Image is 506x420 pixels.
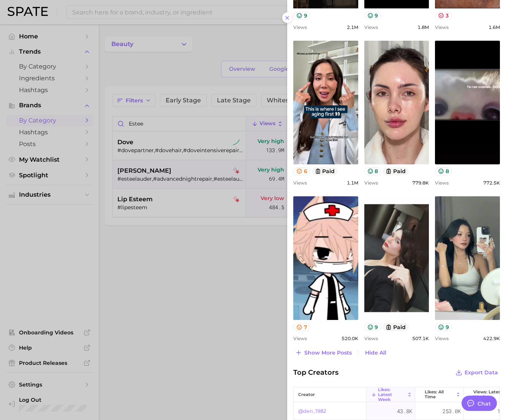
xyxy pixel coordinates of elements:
button: 7 [293,323,310,331]
span: Likes: All Time [425,390,454,399]
button: 8 [364,167,381,175]
span: Top Creators [293,367,338,378]
span: 520.0k [342,336,358,341]
button: Show more posts [293,347,354,358]
span: 1.6m [489,24,500,30]
button: Hide All [363,348,388,358]
button: 9 [435,323,452,331]
button: Likes: Latest Week [367,387,415,402]
button: paid [383,167,409,175]
span: Likes: Latest Week [378,387,405,402]
span: Views [293,24,307,30]
a: @den_1982 [298,407,326,416]
span: 779.8k [412,180,429,186]
span: 43.8k [397,407,412,416]
span: Views [435,336,449,341]
button: Likes: All Time [415,387,464,402]
span: Views [364,336,378,341]
span: 507.1k [412,336,429,341]
span: Views: Latest Week [473,390,503,399]
span: creator [298,392,315,397]
span: Hide All [365,350,386,356]
span: Views [293,180,307,186]
span: 422.9k [483,336,500,341]
span: Views [435,180,449,186]
span: Show more posts [304,350,352,356]
button: 3 [435,12,452,20]
span: 1.1m [347,180,358,186]
span: Views [364,180,378,186]
span: Views [435,24,449,30]
button: Export Data [454,367,500,378]
span: Views [364,24,378,30]
span: 2.1m [347,24,358,30]
span: Export Data [465,369,498,376]
span: 1.8m [417,24,429,30]
button: 9 [293,12,310,20]
span: 253.0k [443,407,461,416]
button: 9 [364,323,381,331]
span: Views [293,336,307,341]
button: paid [383,323,409,331]
button: 8 [435,167,452,175]
button: paid [312,167,338,175]
span: 772.5k [483,180,500,186]
button: 9 [364,12,381,20]
button: 6 [293,167,310,175]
